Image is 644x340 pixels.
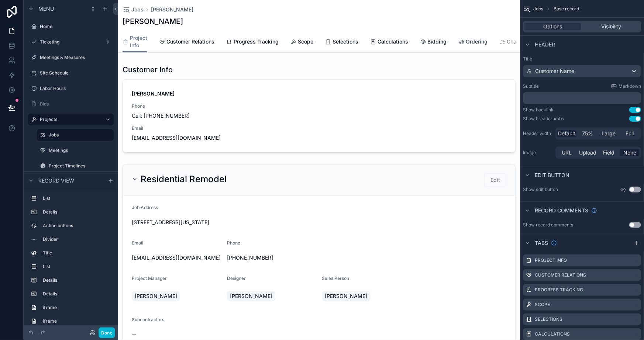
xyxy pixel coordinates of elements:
label: Show edit button [523,187,558,192]
a: Markdown [611,83,641,89]
span: None [623,149,636,156]
a: Meetings & Measures [28,52,114,63]
a: Selections [325,35,358,50]
div: Show breadcrumbs [523,116,564,122]
label: Progress Tracking [535,287,583,293]
label: Project Timelines [49,163,112,169]
div: scrollable content [24,189,118,325]
span: Jobs [533,6,543,12]
a: Labor Hours [28,83,114,94]
label: iframe [43,305,111,310]
span: Project Info [130,34,147,49]
label: Subtitle [523,83,539,89]
span: Bidding [427,38,447,45]
div: Show record comments [523,222,573,228]
span: Edit button [535,171,569,179]
label: Details [43,291,111,297]
label: Scope [535,302,550,308]
label: Labor Hours [40,86,112,91]
a: Projects [28,114,114,125]
a: [PERSON_NAME] [151,6,193,13]
span: Jobs [131,6,144,13]
a: Project Timelines [37,160,114,172]
a: Ordering [458,35,488,50]
span: Menu [38,5,54,13]
span: URL [562,149,572,156]
label: Selections [535,316,562,322]
label: List [43,195,111,201]
label: Image [523,150,552,156]
label: Bids [40,101,112,107]
span: Selections [333,38,358,45]
button: Done [99,327,115,338]
span: Header [535,41,555,48]
label: Header width [523,131,552,136]
a: Change Orders [499,35,544,50]
span: Record view [38,177,74,184]
a: Calculations [370,35,408,50]
div: scrollable content [523,92,641,104]
span: Visibility [601,23,621,30]
a: Jobs [37,129,114,141]
span: Upload [579,149,596,156]
label: Home [40,24,112,30]
label: List [43,264,111,270]
a: Ticketing [28,36,114,48]
span: Large [602,130,616,137]
a: Site Schedule [28,67,114,79]
span: Progress Tracking [234,38,279,45]
span: Tabs [535,239,548,247]
span: Customer Relations [166,38,214,45]
a: Project Info [123,31,147,53]
span: Full [626,130,634,137]
label: Title [43,250,111,256]
a: Progress Tracking [226,35,279,50]
div: Show backlink [523,107,554,113]
span: Ordering [466,38,488,45]
span: 75% [582,130,593,137]
label: Title [523,56,641,62]
span: Default [558,130,575,137]
a: Bidding [420,35,447,50]
label: Site Schedule [40,70,112,76]
span: Calculations [378,38,408,45]
a: Scope [290,35,313,50]
label: Jobs [49,132,109,138]
span: Change Orders [507,38,544,45]
span: Scope [298,38,313,45]
label: Details [43,209,111,215]
label: iframe [43,318,111,324]
span: Record comments [535,207,588,214]
span: Customer Name [535,67,574,75]
h1: [PERSON_NAME] [123,16,183,27]
span: Markdown [619,83,641,89]
label: Meetings [49,148,112,153]
label: Meetings & Measures [40,55,112,60]
span: Base record [554,6,579,12]
a: Customer Relations [159,35,214,50]
span: Field [603,149,614,156]
label: Customer Relations [535,272,586,278]
label: Projects [40,117,99,122]
button: Customer Name [523,65,641,77]
a: Home [28,21,114,32]
label: Details [43,277,111,283]
label: Divider [43,236,111,242]
label: Action buttons [43,223,111,229]
span: Options [544,23,562,30]
label: Ticketing [40,39,102,45]
label: Project Info [535,257,567,263]
a: Meetings [37,145,114,156]
a: Jobs [123,6,144,13]
a: Bids [28,98,114,110]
